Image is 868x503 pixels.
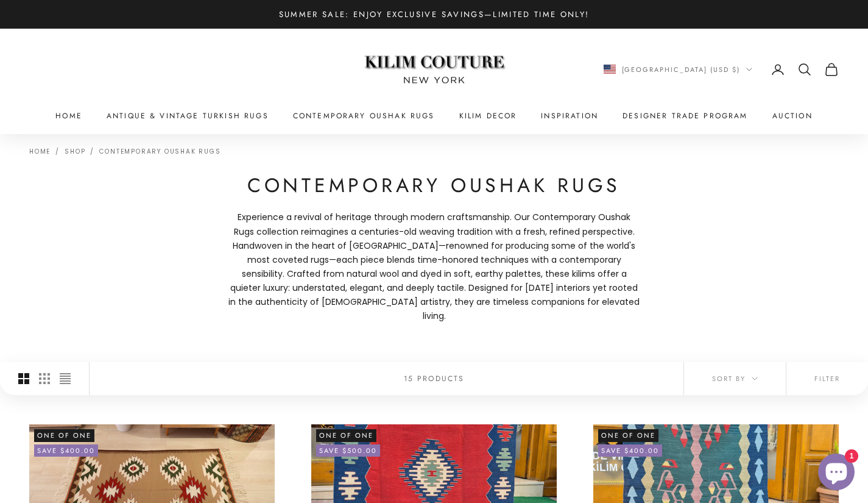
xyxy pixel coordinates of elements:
a: Designer Trade Program [623,110,748,122]
a: Antique & Vintage Turkish Rugs [107,110,269,122]
on-sale-badge: Save $400.00 [34,444,98,457]
span: One of One [316,429,376,441]
a: Home [29,147,51,156]
nav: Primary navigation [29,110,839,122]
span: One of One [598,429,658,441]
h1: Contemporary Oushak Rugs [227,173,641,199]
button: Sort by [684,362,786,395]
span: One of One [34,429,94,441]
span: [GEOGRAPHIC_DATA] (USD $) [622,64,741,75]
summary: Kilim Decor [459,110,517,122]
button: Change country or currency [604,64,753,75]
button: Switch to compact product images [60,362,71,395]
nav: Secondary navigation [604,62,839,77]
inbox-online-store-chat: Shopify online store chat [814,454,858,493]
span: Sort by [712,373,758,384]
a: Auction [772,110,813,122]
img: Logo of Kilim Couture New York [358,41,510,99]
a: Contemporary Oushak Rugs [293,110,435,122]
p: 15 products [404,373,465,385]
nav: Breadcrumb [29,146,221,155]
p: Experience a revival of heritage through modern craftsmanship. Our Contemporary Oushak Rugs colle... [227,210,641,323]
a: Inspiration [541,110,598,122]
img: United States [604,65,616,74]
button: Filter [786,362,868,395]
a: Home [55,110,82,122]
button: Switch to smaller product images [39,362,50,395]
on-sale-badge: Save $400.00 [598,444,662,457]
on-sale-badge: Save $500.00 [316,444,380,457]
a: Contemporary Oushak Rugs [99,147,221,156]
a: Shop [65,147,85,156]
button: Switch to larger product images [18,362,29,395]
p: Summer Sale: Enjoy Exclusive Savings—Limited Time Only! [279,8,590,21]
